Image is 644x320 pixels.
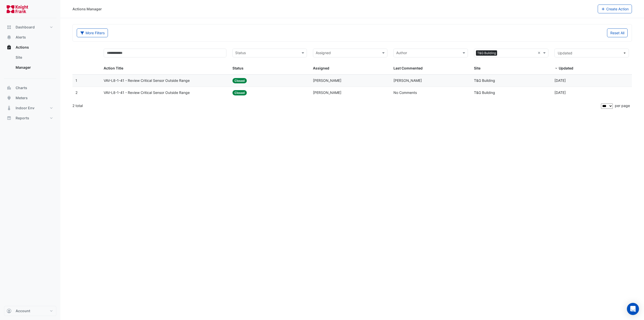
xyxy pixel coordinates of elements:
span: Indoor Env [16,105,34,111]
span: Action Title [104,66,123,70]
span: Meters [16,95,28,100]
a: Manager [12,62,56,73]
app-icon: Meters [7,95,12,100]
span: [PERSON_NAME] [313,90,341,95]
button: Dashboard [4,22,56,32]
button: Actions [4,42,56,52]
button: Indoor Env [4,103,56,113]
app-icon: Indoor Env [7,105,12,111]
app-icon: Dashboard [7,25,12,30]
span: No Comments [393,90,417,95]
span: Clear [538,50,542,56]
span: Actions [16,45,29,50]
span: Updated [559,66,573,70]
span: Dashboard [16,25,35,30]
span: 2025-07-29T11:03:10.791 [554,78,566,83]
span: Closed [232,78,247,83]
div: Actions [4,52,56,75]
div: Actions Manager [72,6,102,12]
div: 2 total [72,99,600,112]
button: Updated [554,49,629,57]
span: Charts [16,85,27,90]
span: VAV-L8-1-41 - Review Critical Sensor Outside Range [104,90,190,96]
span: Alerts [16,35,26,40]
span: per page [615,103,630,108]
button: Reset All [607,28,628,37]
app-icon: Charts [7,85,12,90]
span: [PERSON_NAME] [393,78,422,83]
span: T&G Building [476,50,497,56]
app-icon: Actions [7,45,12,50]
span: T&G Building [474,90,495,95]
button: Meters [4,93,56,103]
span: Reports [16,116,29,121]
span: Closed [232,90,247,95]
span: T&G Building [474,78,495,83]
a: Site [12,52,56,62]
span: Updated [558,51,572,55]
img: Company Logo [6,4,29,14]
app-icon: Alerts [7,35,12,40]
span: 2 [75,90,77,95]
button: More Filters [77,28,108,37]
button: Account [4,306,56,316]
span: 1 [75,78,77,83]
button: Alerts [4,32,56,42]
span: VAV-L8-1-41 - Review Critical Sensor Outside Range [104,78,190,84]
button: Create Action [598,5,632,13]
button: Reports [4,113,56,123]
span: Account [16,308,30,313]
span: Assigned [313,66,329,70]
div: Open Intercom Messenger [627,303,639,315]
span: 2024-07-12T09:43:39.220 [554,90,566,95]
span: Status [232,66,244,70]
span: Last Commented [393,66,423,70]
app-icon: Reports [7,116,12,121]
button: Charts [4,83,56,93]
span: Site [474,66,480,70]
span: [PERSON_NAME] [313,78,341,83]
